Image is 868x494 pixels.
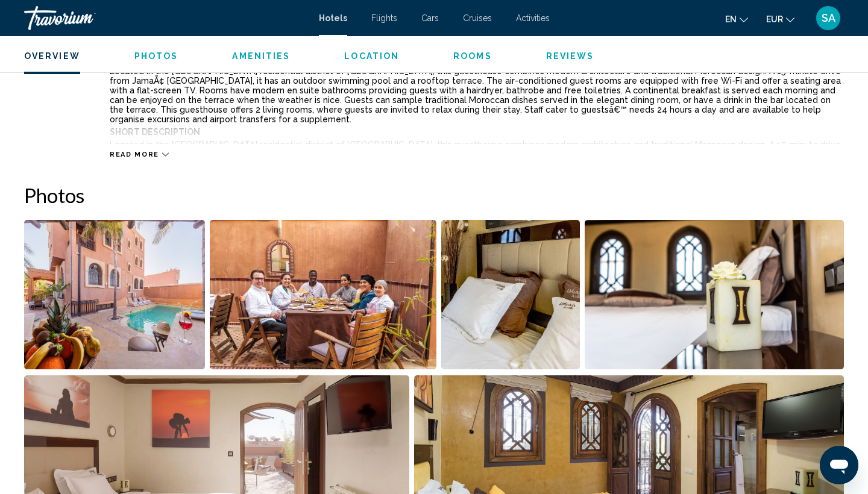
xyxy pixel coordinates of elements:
[344,51,399,61] span: Location
[110,150,169,159] button: Read more
[24,51,80,61] span: Overview
[319,13,347,23] a: Hotels
[822,12,835,24] span: SA
[24,54,80,144] div: Description
[134,51,178,61] span: Photos
[725,10,748,28] button: Change language
[725,14,737,24] span: en
[546,51,594,61] span: Reviews
[820,446,858,484] iframe: Bouton de lancement de la fenêtre de messagerie
[441,219,580,370] button: Open full-screen image slider
[766,14,783,24] span: EUR
[516,13,550,23] a: Activities
[453,51,492,61] span: Rooms
[813,5,844,31] button: User Menu
[453,51,492,61] button: Rooms
[546,51,594,61] button: Reviews
[371,13,397,23] a: Flights
[24,219,205,370] button: Open full-screen image slider
[421,13,439,23] a: Cars
[585,219,844,370] button: Open full-screen image slider
[24,6,307,30] a: Travorium
[232,51,290,61] span: Amenities
[463,13,492,23] a: Cruises
[110,66,844,124] p: Located in the [GEOGRAPHIC_DATA] residential district of [GEOGRAPHIC_DATA], this guesthouse combi...
[766,10,794,28] button: Change currency
[110,151,159,158] span: Read more
[134,51,178,61] button: Photos
[344,51,399,61] button: Location
[232,51,290,61] button: Amenities
[210,219,436,370] button: Open full-screen image slider
[24,183,844,207] h2: Photos
[24,51,80,61] button: Overview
